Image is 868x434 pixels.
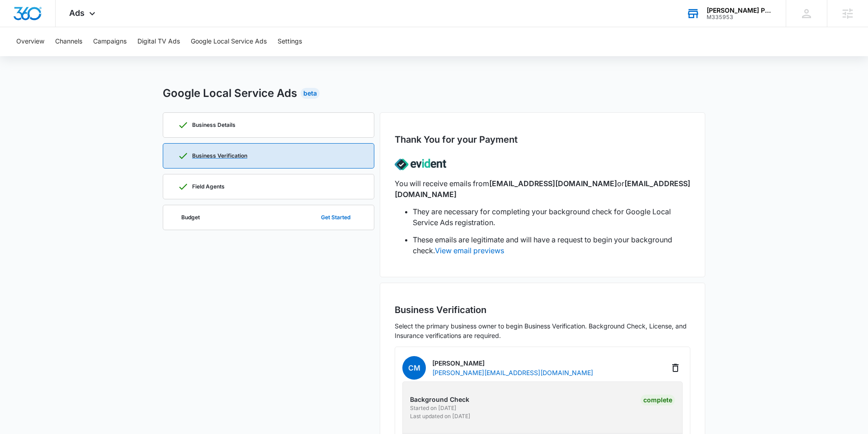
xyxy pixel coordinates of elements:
[163,143,374,169] a: Business Verification
[55,27,82,56] button: Channels
[395,179,690,199] span: [EMAIL_ADDRESS][DOMAIN_NAME]
[435,246,504,255] a: View email previews
[181,215,200,220] p: Budget
[395,151,446,178] img: lsa-evident
[413,206,690,228] li: They are necessary for completing your background check for Google Local Service Ads registration.
[69,8,85,18] span: Ads
[191,27,267,56] button: Google Local Service Ads
[163,85,297,101] h2: Google Local Service Ads
[410,412,540,420] p: Last updated on [DATE]
[163,112,374,138] a: Business Details
[395,178,690,200] p: You will receive emails from or
[192,122,236,128] p: Business Details
[192,184,225,189] p: Field Agents
[707,14,773,20] div: account id
[395,303,690,317] h2: Business Verification
[432,358,593,368] p: [PERSON_NAME]
[137,27,180,56] button: Digital TV Ads
[192,153,247,159] p: Business Verification
[489,179,617,188] span: [EMAIL_ADDRESS][DOMAIN_NAME]
[668,361,683,375] button: Delete
[410,404,540,412] p: Started on [DATE]
[410,395,540,404] p: Background Check
[413,234,690,256] li: These emails are legitimate and will have a request to begin your background check.
[16,27,44,56] button: Overview
[395,321,690,340] p: Select the primary business owner to begin Business Verification. Background Check, License, and ...
[163,205,374,230] a: BudgetGet Started
[395,133,518,146] h2: Thank You for your Payment
[707,7,773,14] div: account name
[312,207,359,228] button: Get Started
[641,395,675,405] div: Complete
[278,27,302,56] button: Settings
[163,174,374,199] a: Field Agents
[432,368,593,377] p: [PERSON_NAME][EMAIL_ADDRESS][DOMAIN_NAME]
[301,88,320,99] div: Beta
[402,356,426,380] span: CM
[93,27,127,56] button: Campaigns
